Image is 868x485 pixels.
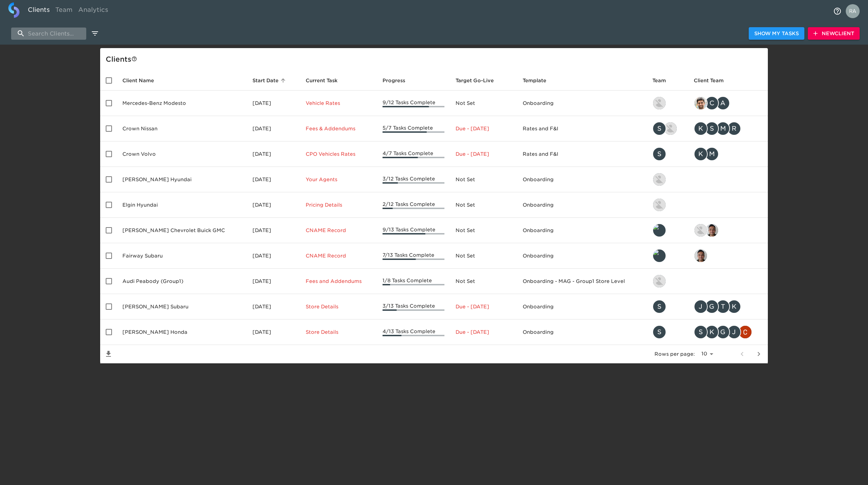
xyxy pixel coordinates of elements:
[652,96,683,110] div: kevin.lo@roadster.com
[306,278,371,285] p: Fees and Addendums
[450,218,517,243] td: Not Set
[306,329,371,336] p: Store Details
[694,96,762,110] div: sandeep@simplemnt.com, clayton.mandel@roadster.com, angelique.nurse@roadster.com
[517,294,647,320] td: Onboarding
[100,70,768,363] table: enhanced table
[25,2,53,20] a: Clients
[456,329,511,336] p: Due - [DATE]
[456,76,503,85] span: Target Go-Live
[652,172,683,186] div: kevin.lo@roadster.com
[517,167,647,192] td: Onboarding
[306,125,371,132] p: Fees & Addendums
[450,91,517,116] td: Not Set
[306,100,371,107] p: Vehicle Rates
[11,28,86,40] input: search
[456,125,511,132] p: Due - [DATE]
[456,76,494,85] span: Calculated based on the start date and the duration of all Tasks contained in this Hub.
[517,320,647,345] td: Onboarding
[117,218,247,243] td: [PERSON_NAME] Chevrolet Buick GMC
[306,201,371,208] p: Pricing Details
[694,224,707,237] img: nikko.foster@roadster.com
[517,141,647,167] td: Rates and F&I
[652,274,683,288] div: nikko.foster@roadster.com
[383,76,414,85] span: Progress
[252,76,288,85] span: Start Date
[100,346,117,362] button: Save List
[122,76,163,85] span: Client Name
[247,269,300,294] td: [DATE]
[694,147,762,161] div: kwilson@crowncars.com, mcooley@crowncars.com
[652,325,683,339] div: savannah@roadster.com
[652,76,675,85] span: Team
[117,320,247,345] td: [PERSON_NAME] Honda
[653,249,666,262] img: leland@roadster.com
[247,320,300,345] td: [DATE]
[377,192,450,218] td: 2/12 Tasks Complete
[517,243,647,269] td: Onboarding
[450,269,517,294] td: Not Set
[75,2,111,20] a: Analytics
[654,351,695,357] p: Rows per page:
[247,218,300,243] td: [DATE]
[117,192,247,218] td: Elgin Hyundai
[306,151,371,157] p: CPO Vehicles Rates
[694,249,762,263] div: sai@simplemnt.com
[306,176,371,183] p: Your Agents
[377,243,450,269] td: 7/13 Tasks Complete
[716,300,730,314] div: T
[117,91,247,116] td: Mercedes-Benz Modesto
[727,122,741,136] div: R
[653,275,666,287] img: nikko.foster@roadster.com
[117,141,247,167] td: Crown Volvo
[652,249,683,263] div: leland@roadster.com
[698,349,716,359] select: rows per page
[247,116,300,141] td: [DATE]
[694,122,708,136] div: K
[694,122,762,136] div: kwilson@crowncars.com, sparent@crowncars.com, mcooley@crowncars.com, rrobins@crowncars.com
[517,269,647,294] td: Onboarding - MAG - Group1 Store Level
[653,224,666,237] img: leland@roadster.com
[306,252,371,259] p: CNAME Record
[652,122,666,136] div: S
[846,4,860,18] img: Profile
[517,91,647,116] td: Onboarding
[705,96,719,110] div: C
[89,28,101,39] button: edit
[131,56,137,62] svg: This is a list of all of your clients and clients shared with you
[716,122,730,136] div: M
[377,141,450,167] td: 4/7 Tasks Complete
[117,116,247,141] td: Crown Nissan
[117,243,247,269] td: Fairway Subaru
[377,167,450,192] td: 3/12 Tasks Complete
[653,199,666,211] img: kevin.lo@roadster.com
[377,294,450,320] td: 3/13 Tasks Complete
[739,326,752,338] img: christopher.mccarthy@roadster.com
[306,303,371,310] p: Store Details
[652,122,683,136] div: savannah@roadster.com, austin@roadster.com
[694,325,708,339] div: S
[117,167,247,192] td: [PERSON_NAME] Hyundai
[117,294,247,320] td: [PERSON_NAME] Subaru
[450,192,517,218] td: Not Set
[694,300,762,314] div: james.kurtenbach@schomp.com, george.lawton@schomp.com, tj.joyce@schomp.com, kevin.mand@schomp.com
[247,294,300,320] td: [DATE]
[653,173,666,186] img: kevin.lo@roadster.com
[377,320,450,345] td: 4/13 Tasks Complete
[750,346,767,362] button: next page
[377,91,450,116] td: 9/12 Tasks Complete
[694,76,733,85] span: Client Team
[705,147,719,161] div: M
[306,227,371,234] p: CNAME Record
[652,223,683,237] div: leland@roadster.com
[754,29,799,38] span: Show My Tasks
[653,97,666,109] img: kevin.lo@roadster.com
[53,2,75,20] a: Team
[377,218,450,243] td: 9/13 Tasks Complete
[652,325,666,339] div: S
[247,167,300,192] td: [DATE]
[706,224,718,237] img: sai@simplemnt.com
[117,269,247,294] td: Audi Peabody (Group1)
[517,192,647,218] td: Onboarding
[306,76,347,85] span: Current Task
[694,325,762,339] div: scott.graves@schomp.com, kevin.mand@schomp.com, george.lawton@schomp.com, james.kurtenbach@schomp...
